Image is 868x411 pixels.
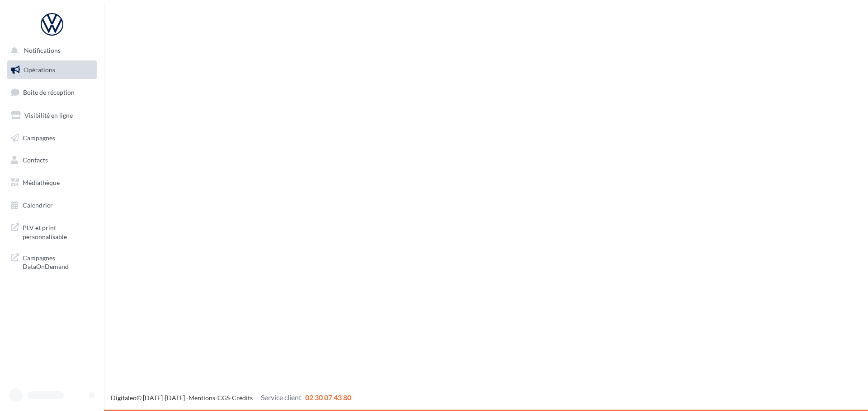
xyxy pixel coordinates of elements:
[5,196,99,215] a: Calendrier
[23,156,48,164] span: Contacts
[23,88,75,96] span: Boîte de réception
[217,394,230,402] a: CGS
[232,394,253,402] a: Crédits
[23,201,53,209] span: Calendrier
[24,47,61,55] span: Notifications
[261,393,302,402] span: Service client
[189,394,215,402] a: Mentions
[5,106,99,125] a: Visibilité en ligne
[5,60,99,79] a: Opérations
[24,111,73,119] span: Visibilité en ligne
[23,134,55,141] span: Campagnes
[23,179,60,186] span: Médiathèque
[5,129,99,148] a: Campagnes
[5,83,99,102] a: Boîte de réception
[23,252,93,271] span: Campagnes DataOnDemand
[5,218,99,245] a: PLV et print personnalisable
[111,394,137,402] a: Digitaleo
[111,394,351,402] span: © [DATE]-[DATE] - - -
[23,222,93,241] span: PLV et print personnalisable
[5,173,99,192] a: Médiathèque
[5,248,99,275] a: Campagnes DataOnDemand
[24,66,55,74] span: Opérations
[5,151,99,170] a: Contacts
[305,393,351,402] span: 02 30 07 43 80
